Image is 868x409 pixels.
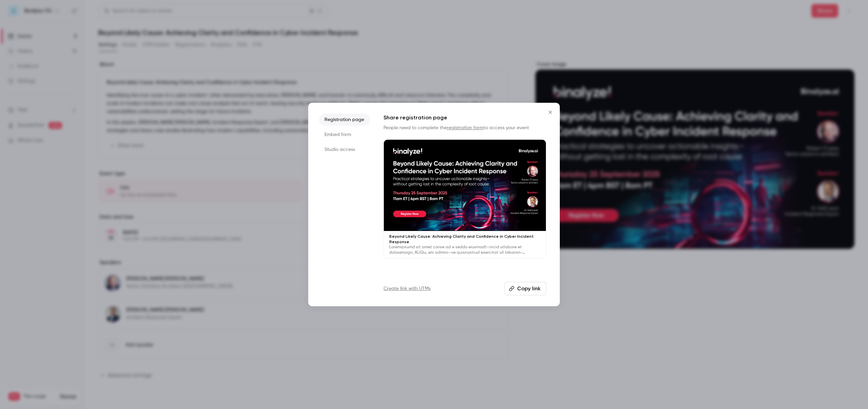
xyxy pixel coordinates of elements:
p: Beyond Likely Cause: Achieving Clarity and Confidence in Cyber Incident Response [389,234,540,245]
li: Registration page [319,114,370,126]
li: Studio access [319,143,370,156]
p: People need to complete the to access your event [383,124,546,131]
h1: Share registration page [383,114,546,122]
a: Beyond Likely Cause: Achieving Clarity and Confidence in Cyber Incident ResponseLoremipsumd sit a... [383,139,546,258]
button: Copy link [505,282,546,295]
a: registration form [447,125,484,130]
a: Create link with UTMs [383,285,431,292]
li: Embed form [319,129,370,141]
button: Close [544,105,557,119]
p: Loremipsumd sit amet conse ad e seddo eiusmodt—incid utlabore et doloremagn, ALIQu, eni admini—ve... [389,245,540,255]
